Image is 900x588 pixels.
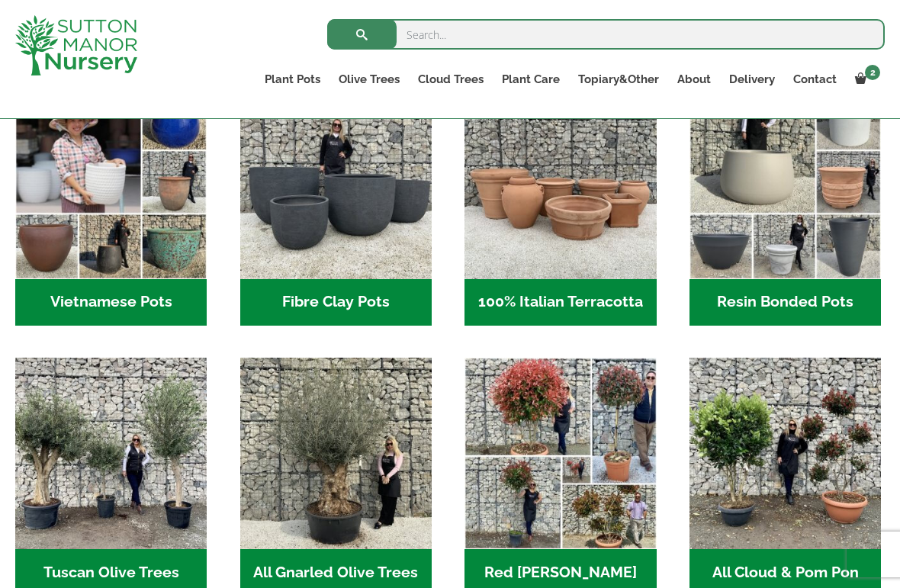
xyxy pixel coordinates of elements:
h2: 100% Italian Terracotta [464,279,656,326]
img: logo [15,15,137,76]
img: Home - 67232D1B A461 444F B0F6 BDEDC2C7E10B 1 105 c [689,87,881,278]
a: Visit product category 100% Italian Terracotta [464,87,656,326]
a: About [668,69,720,90]
a: Contact [784,69,846,90]
img: Home - A124EB98 0980 45A7 B835 C04B779F7765 [689,358,881,549]
input: Search... [327,19,885,50]
a: Plant Pots [256,69,329,90]
img: Home - 8194B7A3 2818 4562 B9DD 4EBD5DC21C71 1 105 c 1 [240,87,432,278]
h2: Resin Bonded Pots [689,279,881,326]
a: Topiary&Other [569,69,668,90]
a: Visit product category Vietnamese Pots [15,87,207,326]
a: Olive Trees [329,69,409,90]
a: Delivery [720,69,784,90]
img: Home - F5A23A45 75B5 4929 8FB2 454246946332 [464,358,656,549]
a: Plant Care [493,69,569,90]
a: 2 [846,69,885,90]
h2: Vietnamese Pots [15,279,207,326]
img: Home - 5833C5B7 31D0 4C3A 8E42 DB494A1738DB [240,358,432,549]
span: 2 [865,65,880,80]
img: Home - 6E921A5B 9E2F 4B13 AB99 4EF601C89C59 1 105 c [15,87,207,278]
a: Cloud Trees [409,69,493,90]
img: Home - 7716AD77 15EA 4607 B135 B37375859F10 [15,358,207,549]
img: Home - 1B137C32 8D99 4B1A AA2F 25D5E514E47D 1 105 c [464,87,656,278]
a: Visit product category Fibre Clay Pots [240,87,432,326]
a: Visit product category Resin Bonded Pots [689,87,881,326]
h2: Fibre Clay Pots [240,279,432,326]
